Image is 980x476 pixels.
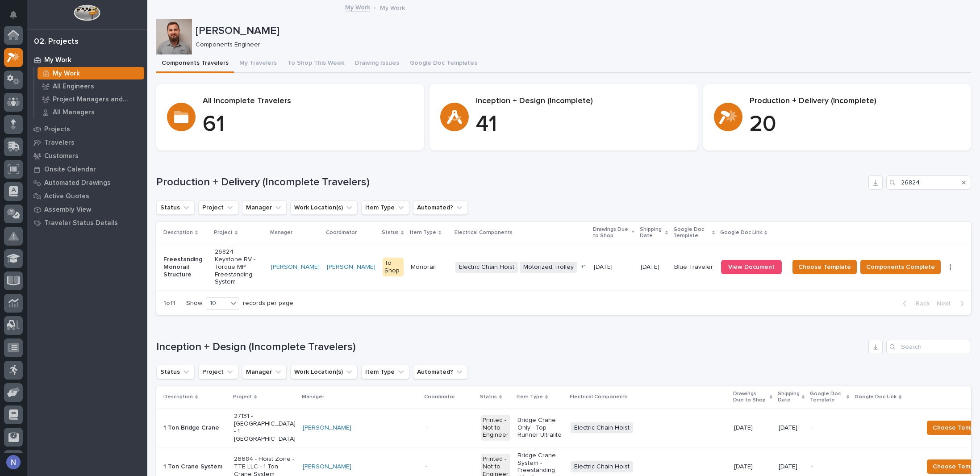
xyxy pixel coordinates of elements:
a: View Document [721,260,782,274]
tr: Freestanding Monorail Structure26824 - Keystone RV - Torque MP Freestanding System[PERSON_NAME] [... [156,244,971,290]
p: Manager [270,228,292,238]
button: Google Doc Templates [405,54,483,73]
a: My Work [34,67,147,79]
p: Shipping Date [640,225,663,241]
p: Freestanding Monorail Structure [163,256,208,278]
a: My Work [345,2,370,12]
p: 27131 - [GEOGRAPHIC_DATA] - 1 [GEOGRAPHIC_DATA] [234,413,296,443]
a: Projects [27,122,147,136]
button: Manager [242,365,287,379]
button: Next [933,300,971,308]
p: Assembly View [44,206,91,214]
a: All Managers [34,106,147,118]
p: [DATE] [779,463,804,471]
div: 10 [206,299,228,308]
a: All Engineers [34,80,147,92]
button: Manager [242,200,287,215]
div: Printed - Not to Engineer [481,415,510,441]
p: Shipping Date [778,389,800,405]
span: Electric Chain Hoist [571,461,633,472]
p: 1 of 1 [156,292,183,314]
p: Project Managers and Engineers [53,96,141,104]
p: Active Quotes [44,192,89,200]
span: Choose Template [798,262,851,272]
p: [DATE] [594,262,614,271]
p: Status [480,392,497,402]
button: Project [198,365,238,379]
p: [DATE] [734,422,755,432]
div: Notifications [11,11,23,25]
img: Workspace Logo [74,4,100,21]
p: Description [163,392,193,402]
p: [DATE] [734,461,755,471]
p: Inception + Design (Incomplete) [476,96,687,106]
h1: Inception + Design (Incomplete Travelers) [156,341,865,354]
button: users-avatar [4,453,23,472]
p: records per page [243,300,293,307]
p: Manager [302,392,324,402]
p: My Work [44,56,71,64]
a: [PERSON_NAME] [303,424,351,432]
button: Back [896,300,933,308]
p: Project [233,392,252,402]
a: Onsite Calendar [27,163,147,176]
p: Traveler Status Details [44,219,118,227]
p: 1 Ton Bridge Crane [163,424,227,432]
p: Onsite Calendar [44,166,96,174]
button: Status [156,365,195,379]
p: 41 [476,111,687,138]
a: Active Quotes [27,189,147,203]
p: 61 [203,111,413,138]
span: Motorized Trolley [520,262,577,273]
div: To Shop [383,258,404,276]
p: 20 [750,111,960,138]
button: Drawing Issues [350,54,405,73]
p: Item Type [517,392,543,402]
a: Travelers [27,136,147,149]
span: View Document [728,264,775,270]
p: Monorail [411,263,448,271]
p: Google Doc Link [855,392,897,402]
button: Components Travelers [156,54,234,73]
button: My Travelers [234,54,282,73]
p: Automated Drawings [44,179,111,187]
a: [PERSON_NAME] [271,263,320,271]
button: Automated? [413,365,468,379]
span: Components Complete [866,262,935,272]
a: [PERSON_NAME] [327,263,375,271]
a: Assembly View [27,203,147,216]
p: [PERSON_NAME] [196,25,967,38]
p: 1 Ton Crane System [163,463,227,471]
p: Blue Traveler [674,263,714,271]
span: + 1 [581,264,586,270]
p: Status [382,228,399,238]
p: [DATE] [641,263,667,271]
p: Coordinator [326,228,357,238]
button: Notifications [4,5,23,24]
input: Search [886,175,971,190]
p: Electrical Components [570,392,628,402]
p: - [811,463,848,471]
p: Bridge Crane Only - Top Runner Ultralite [517,417,563,439]
p: All Engineers [53,83,94,91]
p: - [425,424,474,432]
p: Item Type [410,228,436,238]
p: Customers [44,152,79,160]
p: Project [214,228,233,238]
input: Search [886,340,971,354]
div: 02. Projects [34,37,79,47]
button: Work Location(s) [290,200,358,215]
p: [DATE] [779,424,804,432]
button: Item Type [361,365,409,379]
p: My Work [53,70,80,78]
button: Project [198,200,238,215]
a: Automated Drawings [27,176,147,189]
span: Next [937,300,956,308]
span: Electric Chain Hoist [571,422,633,434]
button: Automated? [413,200,468,215]
p: Show [186,300,202,307]
p: Google Doc Template [810,389,844,405]
p: 26824 - Keystone RV - Torque MP Freestanding System [215,248,264,286]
